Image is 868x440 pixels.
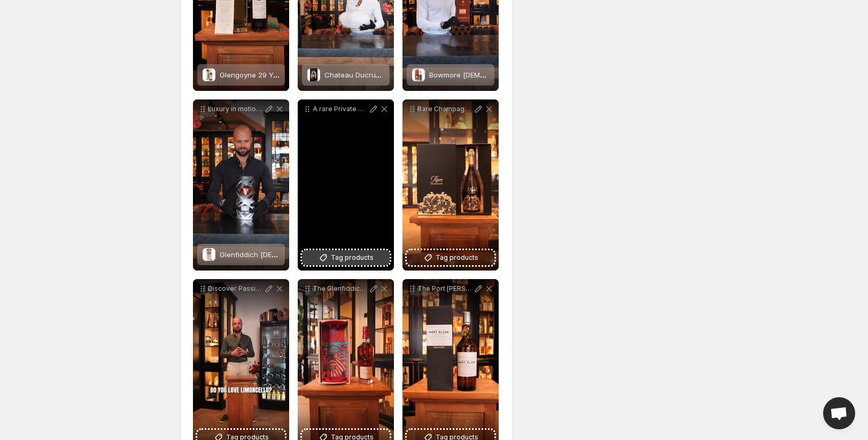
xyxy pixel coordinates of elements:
p: A rare Private Cask by [PERSON_NAME] Introducing the [DEMOGRAPHIC_DATA] [GEOGRAPHIC_DATA] An extr... [313,105,368,113]
div: A rare Private Cask by [PERSON_NAME] Introducing the [DEMOGRAPHIC_DATA] [GEOGRAPHIC_DATA] An extr... [298,99,394,271]
p: Luxury in motion Glenfiddich [DEMOGRAPHIC_DATA] Suspended Time unboxing experience This exception... [208,105,263,113]
div: Luxury in motion Glenfiddich [DEMOGRAPHIC_DATA] Suspended Time unboxing experience This exception... [193,99,289,271]
button: Tag products [407,250,494,265]
p: Rare Champagne Millsime 2013 A toast to elegance and excellence Introducing the Rare Champagne Mi... [417,105,473,113]
span: Tag products [436,252,478,263]
div: Rare Champagne Millsime 2013 A toast to elegance and excellence Introducing the Rare Champagne Mi... [402,99,499,271]
p: Discover Passimoncello The essence of Italian sunshine bottled in [GEOGRAPHIC_DATA] Passimoncello... [208,284,263,293]
span: Bowmore [DEMOGRAPHIC_DATA] 1964 2007 - Black Bowmore - The Trilogy 40.5% (1 of 827) [429,71,739,79]
a: Open chat [823,397,855,429]
span: Chateau Ducru-Beaucaillou 1982 - Le "Beau Caillou" Alabaster Stone - x Atelier [PERSON_NAME] (3 l... [324,71,673,79]
p: The Port [PERSON_NAME] The legendary silent gem of Islay [GEOGRAPHIC_DATA][PERSON_NAME] located o... [417,284,473,293]
button: Tag products [302,250,390,265]
span: Glengoyne 29 Years 1969 1998 The Farewell Dram - full set 54.4% (1 of 204) [220,71,477,79]
span: Glenfiddich [DEMOGRAPHIC_DATA] 2022 - Time Re:Imagined Cumulative Time 43% [220,250,499,259]
p: The Glenfiddich Grand Chteau [DEMOGRAPHIC_DATA] where Speyside heritage meets Bordeaux Grandeur T... [313,284,368,293]
span: Tag products [331,252,374,263]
